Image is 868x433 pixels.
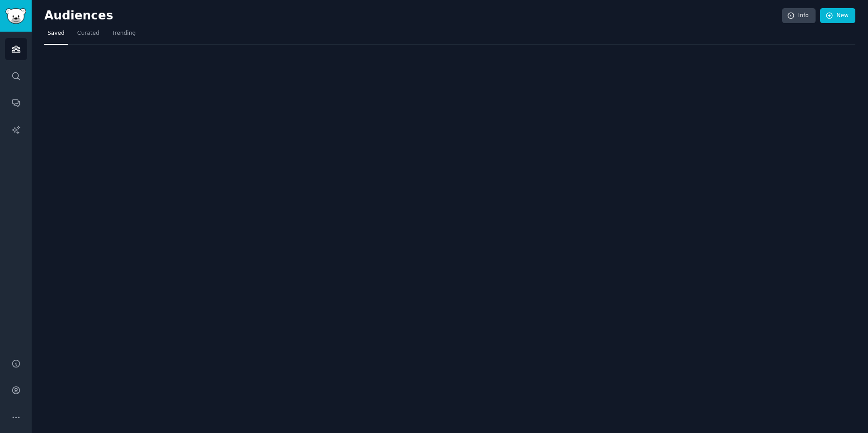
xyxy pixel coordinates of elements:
span: Trending [112,29,136,38]
a: New [820,8,855,24]
a: Curated [74,26,103,45]
span: Saved [47,29,65,38]
a: Saved [44,26,68,45]
a: Trending [109,26,139,45]
a: Info [782,8,816,24]
h2: Audiences [44,9,782,23]
img: GummySearch logo [5,8,26,24]
span: Curated [77,29,99,38]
